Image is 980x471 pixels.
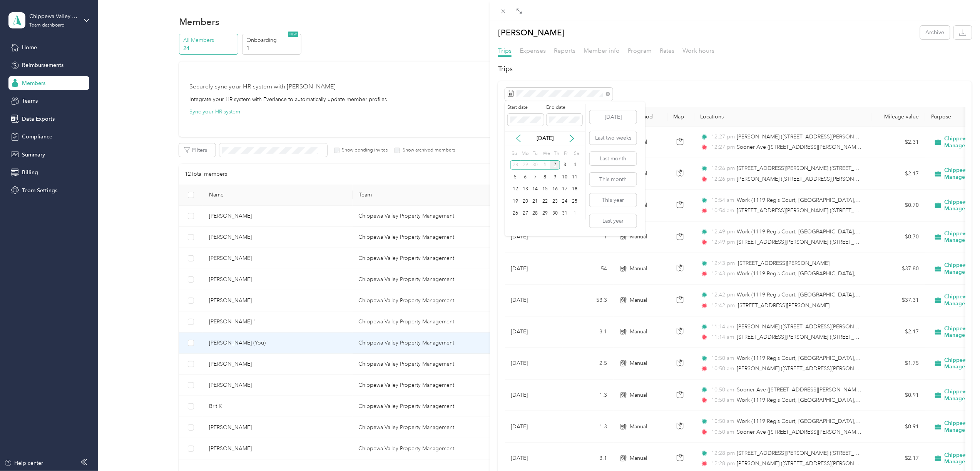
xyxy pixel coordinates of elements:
td: $0.70 [871,190,925,221]
button: Last two weeks [590,131,637,145]
div: 28 [510,160,520,170]
span: [STREET_ADDRESS][PERSON_NAME] ([STREET_ADDRESS][PERSON_NAME]) [737,450,925,456]
div: 29 [520,160,530,170]
div: 4 [570,160,580,170]
td: 1 [563,221,614,253]
span: 11:14 am [711,323,733,331]
div: 17 [560,185,570,194]
div: 30 [550,209,560,218]
div: 22 [540,196,550,206]
div: Tu [532,148,539,159]
div: 16 [550,185,560,194]
td: $0.91 [871,411,925,443]
div: 1 [570,209,580,218]
div: 2 [550,160,560,170]
span: Manual [630,359,647,368]
span: [STREET_ADDRESS][PERSON_NAME] ([STREET_ADDRESS][PERSON_NAME]) [737,334,925,340]
span: 10:50 am [711,354,733,363]
td: [DATE] [505,253,563,285]
div: 24 [560,196,570,206]
td: 2.5 [563,348,614,379]
td: [DATE] [505,221,563,253]
div: 23 [550,196,560,206]
th: Mileage value [871,107,925,126]
button: Archive [920,26,950,39]
div: 5 [510,172,520,182]
div: 3 [560,160,570,170]
div: 18 [570,185,580,194]
div: 19 [510,196,520,206]
div: Th [553,148,560,159]
div: 29 [540,209,550,218]
span: 12:42 pm [711,301,735,310]
td: [DATE] [505,379,563,411]
span: Manual [630,328,647,336]
span: Trips [498,47,512,54]
span: Sooner Ave ([STREET_ADDRESS][PERSON_NAME][US_STATE]) [737,386,890,393]
td: $1.75 [871,348,925,379]
label: End date [547,104,583,111]
div: 11 [570,172,580,182]
span: Manual [630,423,647,431]
div: Su [510,148,518,159]
span: Work (1119 Regis Court, [GEOGRAPHIC_DATA], [US_STATE]) [737,418,886,424]
div: 31 [560,209,570,218]
td: 53.3 [563,285,614,316]
div: Mo [520,148,529,159]
th: Locations [694,107,871,126]
span: [STREET_ADDRESS][PERSON_NAME] [738,302,830,309]
span: Work (1119 Regis Court, [GEOGRAPHIC_DATA], [US_STATE]) [737,291,886,298]
td: $37.31 [871,285,925,316]
div: 26 [510,209,520,218]
div: 25 [570,196,580,206]
span: 12:28 pm [711,449,733,458]
td: [DATE] [505,316,563,348]
td: 1.3 [563,411,614,443]
span: [STREET_ADDRESS][PERSON_NAME] ([STREET_ADDRESS][PERSON_NAME]) [737,207,925,214]
span: [STREET_ADDRESS][PERSON_NAME] [738,260,830,266]
p: [PERSON_NAME] [498,26,565,39]
td: $37.80 [871,253,925,285]
button: Last month [590,152,637,165]
span: Work (1119 Regis Court, [GEOGRAPHIC_DATA], [US_STATE]) [737,355,886,361]
span: [PERSON_NAME] ([STREET_ADDRESS][PERSON_NAME][US_STATE]) [737,176,904,182]
td: 1.3 [563,379,614,411]
div: 13 [520,185,530,194]
p: [DATE] [529,134,561,142]
span: 11:14 am [711,333,733,341]
button: [DATE] [590,110,637,124]
span: 12:43 pm [711,259,735,268]
button: This month [590,173,637,186]
span: Program [628,47,652,54]
div: 21 [530,196,540,206]
td: [DATE] [505,348,563,379]
span: 10:54 am [711,196,733,205]
span: Sooner Ave ([STREET_ADDRESS][PERSON_NAME][US_STATE]) [737,429,890,435]
div: We [541,148,550,159]
div: 6 [520,172,530,182]
span: Manual [630,454,647,463]
td: 54 [563,253,614,285]
span: 12:27 pm [711,133,733,141]
span: 10:50 am [711,428,733,436]
td: $0.91 [871,379,925,411]
div: 14 [530,185,540,194]
span: [PERSON_NAME] ([STREET_ADDRESS][PERSON_NAME][US_STATE]) [737,133,904,140]
td: $2.31 [871,126,925,158]
span: Rates [660,47,674,54]
span: Work (1119 Regis Court, [GEOGRAPHIC_DATA], [US_STATE]) [737,397,886,403]
span: Manual [630,391,647,399]
td: $0.70 [871,221,925,253]
span: 12:26 pm [711,164,733,173]
span: Work (1119 Regis Court, [GEOGRAPHIC_DATA], [US_STATE]) [737,197,886,203]
td: 3.1 [563,316,614,348]
td: $2.17 [871,158,925,190]
td: [DATE] [505,411,563,443]
span: 12:28 pm [711,459,733,468]
span: Manual [630,265,647,273]
iframe: Everlance-gr Chat Button Frame [937,428,980,471]
div: 20 [520,196,530,206]
div: 28 [530,209,540,218]
span: [PERSON_NAME] ([STREET_ADDRESS][PERSON_NAME][US_STATE]) [737,460,904,467]
span: Work (1119 Regis Court, [GEOGRAPHIC_DATA], [US_STATE]) [737,228,886,235]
